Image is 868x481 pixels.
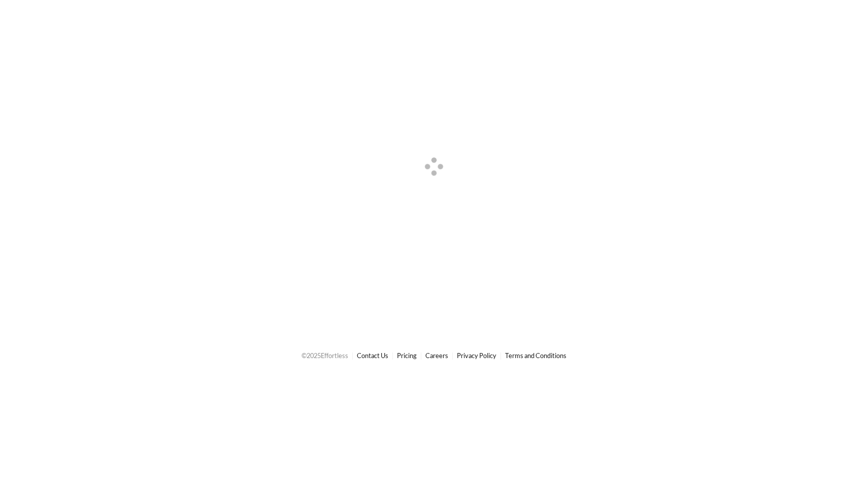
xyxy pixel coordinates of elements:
a: Terms and Conditions [505,351,566,360]
a: Contact Us [357,351,388,360]
a: Pricing [397,351,417,360]
a: Privacy Policy [457,351,496,360]
a: Careers [425,351,448,360]
span: © 2025 Effortless [302,351,348,360]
